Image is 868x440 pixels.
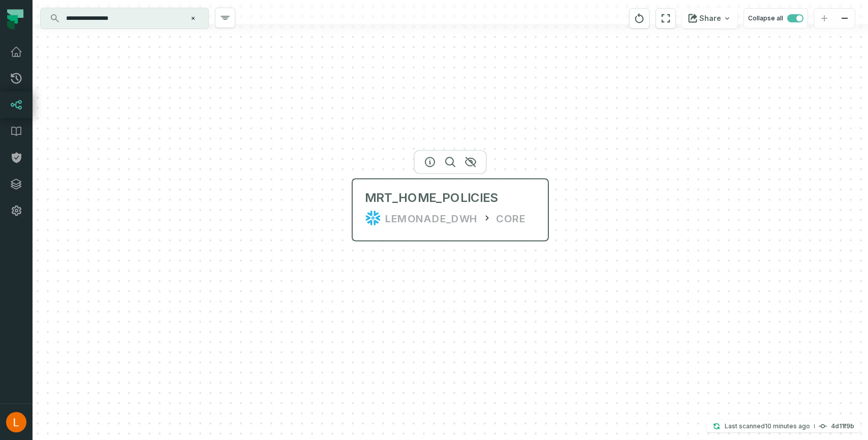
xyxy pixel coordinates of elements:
button: zoom out [834,9,855,28]
relative-time: Sep 9, 2025, 2:30 PM GMT+3 [765,422,810,430]
img: avatar of Linoy Tenenboim [6,412,26,432]
h4: 4d11f9b [831,423,854,429]
button: Last scanned[DATE] 2:30:28 PM4d11f9b [706,420,860,432]
div: LEMONADE_DWH [385,210,478,226]
button: Clear search query [188,13,198,23]
div: MRT_HOME_POLICIES [365,190,498,206]
div: CORE [496,210,525,226]
button: Collapse all [743,8,808,28]
button: Share [682,8,737,28]
p: Last scanned [725,421,810,431]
